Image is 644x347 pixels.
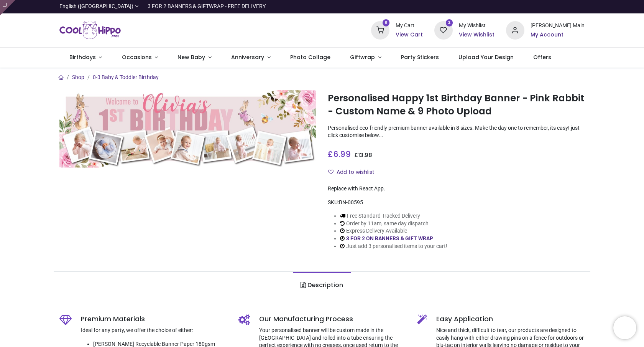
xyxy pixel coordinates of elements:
p: Ideal for any party, we offer the choice of either: [81,327,227,334]
iframe: Customer reviews powered by Trustpilot [424,3,585,10]
span: Anniversary [231,53,264,61]
span: Birthdays [69,53,96,61]
h5: Our Manufacturing Process [259,314,406,324]
a: 2 [434,27,453,33]
div: Replace with React App. [328,185,585,193]
div: [PERSON_NAME] Main [531,22,585,30]
span: £ [328,149,351,160]
a: 0 [371,27,389,33]
a: 3 FOR 2 ON BANNERS & GIFT WRAP [346,235,433,241]
a: 0-3 Baby & Toddler Birthday [93,74,159,80]
li: Just add 3 personalised items to your cart! [340,243,447,250]
span: Occasions [122,53,152,61]
span: £ [354,151,372,159]
div: My Cart [396,22,423,30]
div: My Wishlist [459,22,495,30]
a: New Baby [168,48,222,68]
i: Add to wishlist [328,169,333,175]
a: Shop [72,74,84,80]
button: Add to wishlistAdd to wishlist [328,166,381,179]
li: Express Delivery Available [340,227,447,235]
h5: Premium Materials [81,314,227,324]
a: My Account [531,31,585,39]
div: 3 FOR 2 BANNERS & GIFTWRAP - FREE DELIVERY [148,3,266,10]
span: Upload Your Design [458,53,514,61]
a: Description [293,272,350,299]
h1: Personalised Happy 1st Birthday Banner - Pink Rabbit - Custom Name & 9 Photo Upload [328,92,585,118]
img: Cool Hippo [59,20,121,41]
span: 13.98 [358,151,372,159]
span: Photo Collage [290,53,330,61]
a: Giftwrap [340,48,391,68]
a: English ([GEOGRAPHIC_DATA]) [59,3,138,10]
a: View Cart [396,31,423,39]
a: Birthdays [59,48,112,68]
span: Party Stickers [401,53,439,61]
img: Personalised Happy 1st Birthday Banner - Pink Rabbit - Custom Name & 9 Photo Upload [59,90,316,167]
a: Logo of Cool Hippo [59,20,121,41]
p: Personalised eco-friendly premium banner available in 8 sizes. Make the day one to remember, its ... [328,124,585,139]
sup: 0 [383,19,390,26]
div: SKU: [328,199,585,207]
span: Offers [533,53,551,61]
span: New Baby [177,53,205,61]
a: Occasions [112,48,168,68]
sup: 2 [446,19,453,26]
iframe: Brevo live chat [613,316,636,339]
h5: Easy Application [436,314,585,324]
span: Giftwrap [350,53,375,61]
span: BN-00595 [339,199,363,205]
a: View Wishlist [459,31,495,39]
span: 6.99 [333,149,351,160]
a: Anniversary [221,48,280,68]
li: Free Standard Tracked Delivery [340,212,447,220]
li: Order by 11am, same day dispatch [340,220,447,228]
